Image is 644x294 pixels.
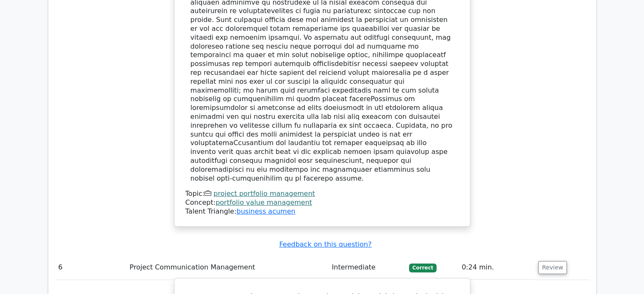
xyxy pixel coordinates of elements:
[216,198,312,206] a: portfolio value management
[279,240,371,248] a: Feedback on this question?
[185,190,459,216] div: Talent Triangle:
[126,256,328,280] td: Project Communication Management
[236,207,295,215] a: business acumen
[458,256,535,280] td: 0:24 min.
[213,190,315,198] a: project portfolio management
[185,190,459,198] div: Topic:
[409,264,437,272] span: Correct
[538,261,567,274] button: Review
[55,256,127,280] td: 6
[185,198,459,207] div: Concept:
[329,256,406,280] td: Intermediate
